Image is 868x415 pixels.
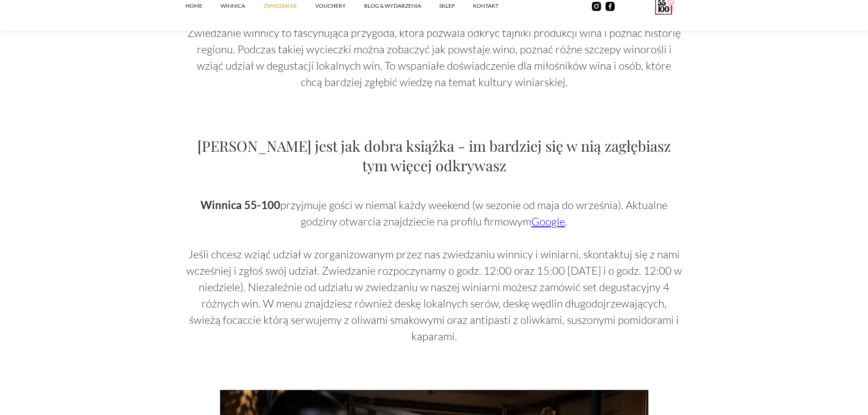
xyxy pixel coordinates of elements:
p: przyjmuje gości w niemal każdy weekend (w sezonie od maja do września). Aktualne godziny otwarcia... [185,197,683,344]
strong: Winnica 55-100 [200,198,280,211]
p: Zwiedzanie winnicy to fascynująca przygoda, która pozwala odkryć tajniki produkcji wina i poznać ... [185,25,683,90]
a: Google [531,215,565,228]
h2: [PERSON_NAME] jest jak dobra książka - im bardziej się w nią zagłębiasz tym więcej odkrywasz [185,136,683,175]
